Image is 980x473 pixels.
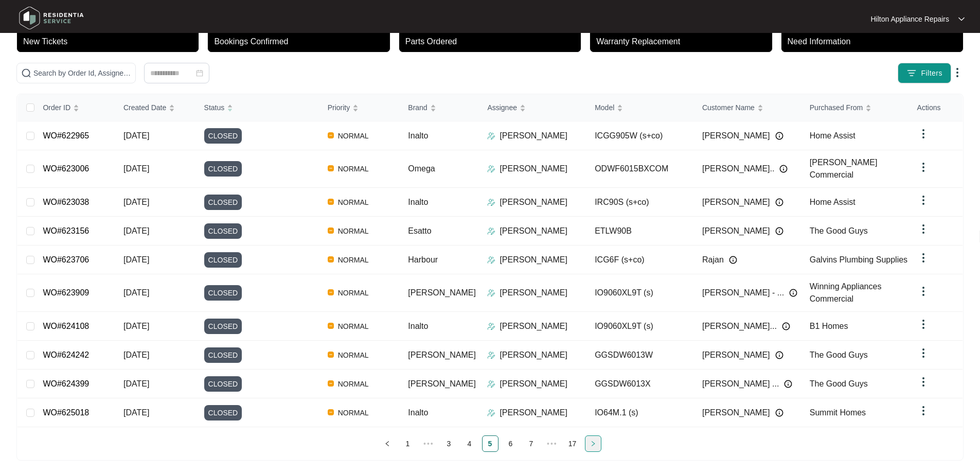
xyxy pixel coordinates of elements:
[123,102,166,113] span: Created Date
[21,68,31,78] img: search-icon
[123,164,149,173] span: [DATE]
[921,68,942,79] span: Filters
[400,436,416,451] a: 1
[204,347,242,363] span: CLOSED
[500,163,567,175] p: [PERSON_NAME]
[204,102,225,113] span: Status
[810,408,866,417] span: Summit Homes
[328,256,334,262] img: Vercel Logo
[702,378,779,390] span: [PERSON_NAME] ...
[586,341,694,370] td: GGSDW6013W
[328,409,334,415] img: Vercel Logo
[564,435,581,452] li: 17
[123,255,149,264] span: [DATE]
[204,223,242,239] span: CLOSED
[328,227,334,234] img: Vercel Logo
[917,161,930,173] img: dropdown arrow
[585,435,601,452] li: Next Page
[334,163,373,175] span: NORMAL
[586,94,694,121] th: Model
[319,94,400,121] th: Priority
[702,102,755,113] span: Customer Name
[43,255,89,264] a: WO#623706
[487,351,495,359] img: Assigner Icon
[906,68,917,78] img: filter icon
[775,132,783,140] img: Info icon
[15,3,87,33] img: residentia service logo
[334,349,373,361] span: NORMAL
[379,435,396,452] li: Previous Page
[898,63,951,83] button: filter iconFilters
[204,128,242,144] span: CLOSED
[405,36,581,48] p: Parts Ordered
[917,128,930,140] img: dropdown arrow
[479,94,586,121] th: Assignee
[586,274,694,312] td: IO9060XL9T (s)
[917,194,930,206] img: dropdown arrow
[503,436,519,451] a: 6
[870,14,949,24] p: Hilton Appliance Repairs
[408,351,476,359] span: [PERSON_NAME]
[483,436,498,451] a: 5
[500,378,567,390] p: [PERSON_NAME]
[503,435,519,452] li: 6
[462,436,477,451] a: 4
[565,436,580,451] a: 17
[461,435,478,452] li: 4
[487,165,495,173] img: Assigner Icon
[204,252,242,268] span: CLOSED
[123,322,149,330] span: [DATE]
[487,289,495,297] img: Assigner Icon
[524,436,539,451] a: 7
[590,441,596,447] span: right
[420,435,437,452] li: Previous 5 Pages
[487,322,495,330] img: Assigner Icon
[328,102,350,113] span: Priority
[586,150,694,188] td: ODWF6015BXCOM
[500,349,567,361] p: [PERSON_NAME]
[43,408,89,417] a: WO#625018
[775,227,783,235] img: Info icon
[34,94,115,121] th: Order ID
[775,351,783,359] img: Info icon
[328,352,334,358] img: Vercel Logo
[500,225,567,237] p: [PERSON_NAME]
[500,254,567,266] p: [PERSON_NAME]
[123,288,149,297] span: [DATE]
[123,408,149,417] span: [DATE]
[43,131,89,140] a: WO#622965
[586,370,694,398] td: GGSDW6013X
[958,16,965,22] img: dropdown arrow
[810,158,878,179] span: [PERSON_NAME] Commercial
[702,196,770,208] span: [PERSON_NAME]
[328,323,334,329] img: Vercel Logo
[334,407,373,419] span: NORMAL
[420,435,437,452] span: •••
[123,351,149,359] span: [DATE]
[43,164,89,173] a: WO#623006
[909,94,963,121] th: Actions
[917,318,930,330] img: dropdown arrow
[123,379,149,388] span: [DATE]
[917,252,930,264] img: dropdown arrow
[33,67,131,79] input: Search by Order Id, Assignee Name, Customer Name, Brand and Model
[595,102,614,113] span: Model
[702,407,770,419] span: [PERSON_NAME]
[123,131,149,140] span: [DATE]
[917,405,930,417] img: dropdown arrow
[500,407,567,419] p: [PERSON_NAME]
[23,36,199,48] p: New Tickets
[115,94,196,121] th: Created Date
[334,196,373,208] span: NORMAL
[487,380,495,388] img: Assigner Icon
[585,435,601,452] button: right
[810,102,863,113] span: Purchased From
[441,435,457,452] li: 3
[810,198,856,206] span: Home Assist
[408,164,435,173] span: Omega
[810,255,907,264] span: Galvins Plumbing Supplies
[917,347,930,359] img: dropdown arrow
[408,131,428,140] span: Inalto
[334,378,373,390] span: NORMAL
[702,163,774,175] span: [PERSON_NAME]..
